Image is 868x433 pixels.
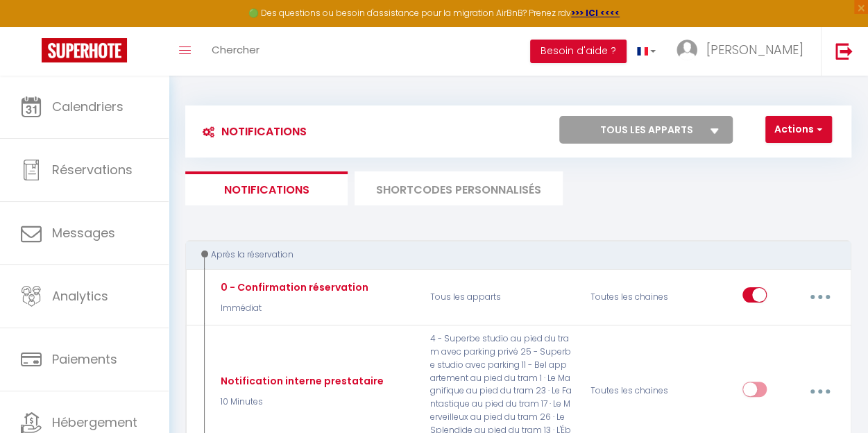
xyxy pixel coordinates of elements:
[217,302,368,315] p: Immédiat
[676,40,697,60] img: ...
[530,40,627,63] button: Besoin d'aide ?
[198,248,826,262] div: Après la réservation
[835,42,853,60] img: logout
[201,27,270,76] a: Chercher
[52,287,108,305] span: Analytics
[765,116,832,144] button: Actions
[217,373,384,389] div: Notification interne prestataire
[217,280,368,295] div: 0 - Confirmation réservation
[571,7,620,19] a: >>> ICI <<<<
[52,161,133,178] span: Réservations
[52,414,137,431] span: Hébergement
[212,42,259,57] span: Chercher
[706,41,803,58] span: [PERSON_NAME]
[42,38,127,62] img: Super Booking
[52,350,117,368] span: Paiements
[196,116,307,147] h3: Notifications
[421,277,581,317] p: Tous les apparts
[581,277,688,317] div: Toutes les chaines
[185,171,348,205] li: Notifications
[666,27,821,76] a: ... [PERSON_NAME]
[217,396,384,409] p: 10 Minutes
[355,171,563,205] li: SHORTCODES PERSONNALISÉS
[52,98,124,115] span: Calendriers
[52,224,115,241] span: Messages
